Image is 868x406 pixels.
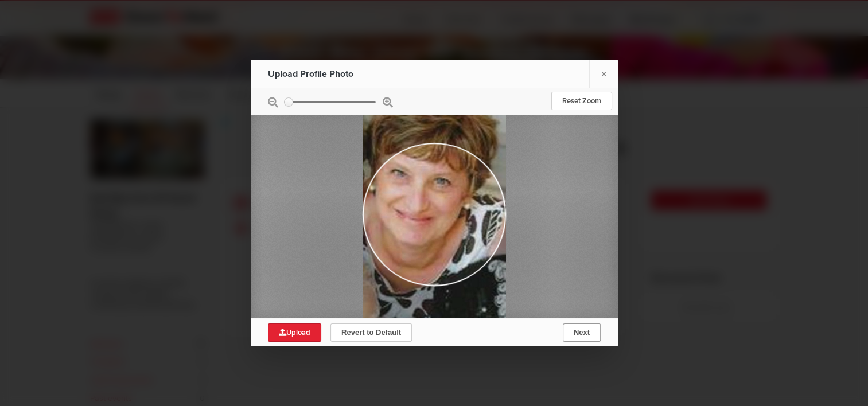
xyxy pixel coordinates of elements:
[551,92,612,110] a: Reset Zoom
[573,328,589,337] span: Next
[589,60,618,88] a: ×
[268,323,321,342] a: Upload
[279,328,310,337] span: Upload
[268,60,394,88] div: Upload Profile Photo
[562,323,600,342] button: Next
[284,101,376,103] input: zoom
